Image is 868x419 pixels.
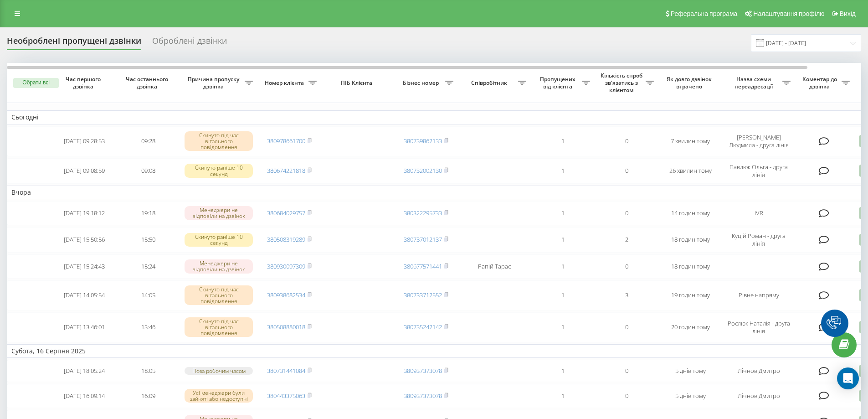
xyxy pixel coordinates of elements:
td: Рівне напряму [722,280,795,310]
td: Рослюк Наталія - друга лінія [722,312,795,342]
td: [PERSON_NAME] Людмила - друга лінія [722,126,795,156]
td: Рапій Тарас [458,254,531,279]
td: 14:05 [116,280,180,310]
td: 14 годин тому [658,201,722,225]
a: 380737012137 [404,235,442,243]
a: 380732002130 [404,166,442,175]
a: 380674221818 [267,166,305,175]
td: 1 [531,227,595,253]
span: Реферальна програма [671,10,738,17]
a: 380937373078 [404,367,442,375]
td: Лічнов Дмитро [722,384,795,408]
td: 19:18 [116,201,180,225]
td: Куцій Роман - друга лінія [722,227,795,253]
td: 18:05 [116,360,180,382]
td: 15:24 [116,254,180,279]
a: 380937373078 [404,392,442,400]
span: Номер клієнта [262,79,308,87]
td: 20 годин тому [658,312,722,342]
span: Бізнес номер [399,79,445,87]
td: 0 [595,158,658,184]
td: 0 [595,126,658,156]
span: Назва схеми переадресації [727,76,782,90]
div: Скинуто під час вітального повідомлення [185,131,253,151]
td: 0 [595,312,658,342]
td: 5 днів тому [658,360,722,382]
span: ПІБ Клієнта [329,79,386,87]
div: Менеджери не відповіли на дзвінок [185,259,253,273]
span: Кількість спроб зв'язатись з клієнтом [599,72,646,93]
td: 1 [531,384,595,408]
a: 380930097309 [267,262,305,270]
td: 2 [595,227,658,253]
button: Обрати всі [13,78,59,88]
a: 380735242142 [404,323,442,331]
a: 380684029757 [267,209,305,217]
td: 1 [531,126,595,156]
td: 0 [595,254,658,279]
td: [DATE] 16:09:14 [52,384,116,408]
div: Поза робочим часом [185,367,253,375]
td: 0 [595,201,658,225]
td: 7 хвилин тому [658,126,722,156]
div: Менеджери не відповіли на дзвінок [185,206,253,220]
td: 3 [595,280,658,310]
td: [DATE] 19:18:12 [52,201,116,225]
a: 380739862133 [404,137,442,145]
span: Причина пропуску дзвінка [185,76,245,90]
div: Скинуто під час вітального повідомлення [185,317,253,337]
a: 380938682534 [267,291,305,299]
a: 380443375063 [267,392,305,400]
span: Співробітник [462,79,518,87]
span: Вихід [840,10,856,17]
td: Лічнов Дмитро [722,360,795,382]
td: 5 днів тому [658,384,722,408]
td: 15:50 [116,227,180,253]
td: 0 [595,360,658,382]
td: 16:09 [116,384,180,408]
span: Коментар до дзвінка [800,76,842,90]
td: IVR [722,201,795,225]
div: Оброблені дзвінки [152,36,227,50]
td: [DATE] 14:05:54 [52,280,116,310]
td: 09:28 [116,126,180,156]
div: Open Intercom Messenger [837,367,859,389]
a: 380508880018 [267,323,305,331]
span: Час першого дзвінка [60,76,109,90]
div: Необроблені пропущені дзвінки [7,36,141,50]
span: Як довго дзвінок втрачено [666,76,715,90]
td: 18 годин тому [658,254,722,279]
td: 1 [531,254,595,279]
td: 1 [531,280,595,310]
td: 0 [595,384,658,408]
td: [DATE] 15:50:56 [52,227,116,253]
div: Усі менеджери були зайняті або недоступні [185,389,253,403]
td: [DATE] 15:24:43 [52,254,116,279]
a: 380508319289 [267,235,305,243]
td: [DATE] 13:46:01 [52,312,116,342]
a: 380322295733 [404,209,442,217]
td: 09:08 [116,158,180,184]
td: 1 [531,158,595,184]
div: Скинуто раніше 10 секунд [185,233,253,247]
td: [DATE] 18:05:24 [52,360,116,382]
td: Павлюк Ольга - друга лінія [722,158,795,184]
a: 380978661700 [267,137,305,145]
span: Пропущених від клієнта [535,76,582,90]
a: 380733712552 [404,291,442,299]
span: Налаштування профілю [753,10,824,17]
a: 380677571441 [404,262,442,270]
td: [DATE] 09:28:53 [52,126,116,156]
td: 26 хвилин тому [658,158,722,184]
td: 1 [531,360,595,382]
td: 18 годин тому [658,227,722,253]
span: Час останнього дзвінка [123,76,173,90]
td: [DATE] 09:08:59 [52,158,116,184]
td: 1 [531,312,595,342]
td: 13:46 [116,312,180,342]
div: Скинуто під час вітального повідомлення [185,285,253,305]
td: 1 [531,201,595,225]
td: 19 годин тому [658,280,722,310]
a: 380731441084 [267,367,305,375]
div: Скинуто раніше 10 секунд [185,164,253,177]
